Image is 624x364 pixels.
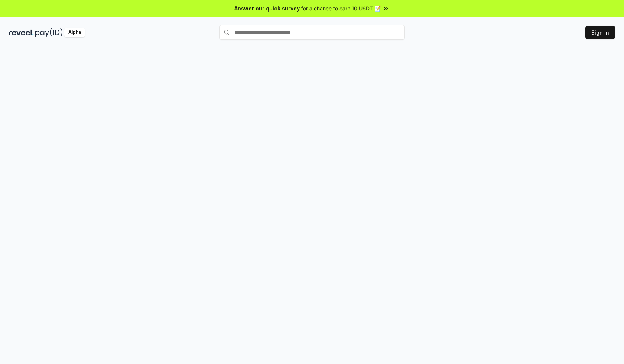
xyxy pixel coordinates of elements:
[301,4,381,12] span: for a chance to earn 10 USDT 📝
[234,4,300,12] span: Answer our quick survey
[9,28,34,37] img: reveel_dark
[64,28,85,37] div: Alpha
[585,26,615,39] button: Sign In
[35,28,63,37] img: pay_id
